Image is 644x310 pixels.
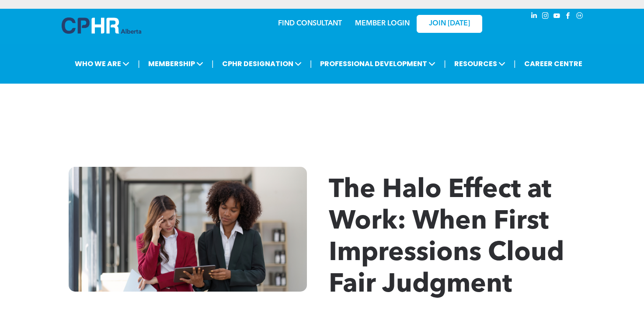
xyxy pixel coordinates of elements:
span: JOIN [DATE] [429,20,470,28]
img: A blue and white logo for cp alberta [62,18,141,34]
span: PROFESSIONAL DEVELOPMENT [317,56,438,72]
a: instagram [541,11,550,23]
span: RESOURCES [452,56,508,72]
span: MEMBERSHIP [146,56,206,72]
a: JOIN [DATE] [417,15,482,33]
li: | [212,55,214,73]
a: MEMBER LOGIN [355,20,410,27]
span: The Halo Effect at Work: When First Impressions Cloud Fair Judgment [329,177,564,298]
li: | [514,55,516,73]
li: | [138,55,140,73]
a: facebook [564,11,573,23]
li: | [444,55,446,73]
span: CPHR DESIGNATION [219,56,304,72]
li: | [310,55,312,73]
a: Social network [575,11,585,23]
a: youtube [552,11,562,23]
span: WHO WE ARE [72,56,132,72]
a: linkedin [529,11,539,23]
a: FIND CONSULTANT [278,20,342,27]
a: CAREER CENTRE [522,56,585,72]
